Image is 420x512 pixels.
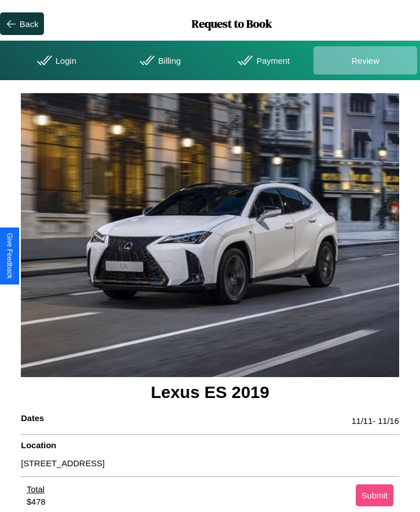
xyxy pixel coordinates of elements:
div: Back [20,19,38,29]
p: [STREET_ADDRESS] [21,456,399,471]
h3: Lexus ES 2019 [21,377,399,408]
h1: Request to Book [44,16,420,32]
img: car [21,93,399,377]
div: Review [313,46,417,75]
div: $ 478 [26,497,45,506]
div: Total [26,484,45,497]
div: Login [3,46,107,75]
h4: Location [21,440,399,456]
div: Billing [107,46,210,75]
div: Payment [210,46,314,75]
h4: Dates [21,413,44,428]
p: 11 / 11 - 11 / 16 [351,413,399,428]
div: Give Feedback [6,233,14,279]
button: Submit [356,484,394,506]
